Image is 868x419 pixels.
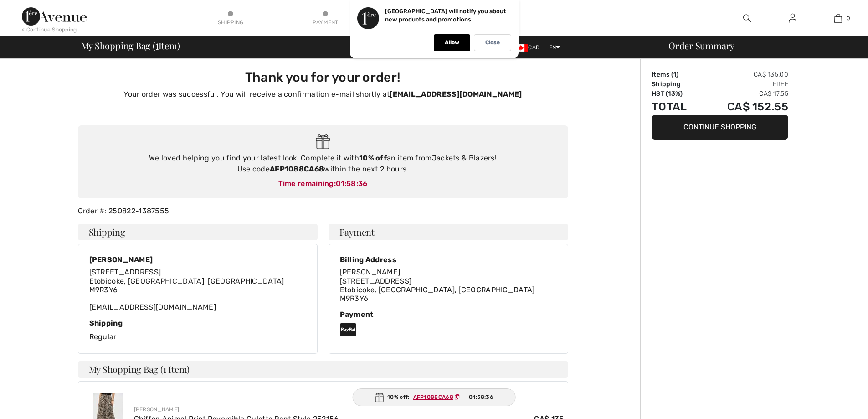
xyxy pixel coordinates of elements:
a: Sign In [781,13,804,24]
td: Items ( ) [652,70,702,79]
a: 0 [816,13,860,24]
p: [GEOGRAPHIC_DATA] will notify you about new products and promotions. [385,8,506,23]
div: [PERSON_NAME] [134,405,564,414]
h4: Payment [329,224,568,240]
span: [PERSON_NAME] [340,268,401,276]
p: Allow [445,39,459,46]
div: Shipping [217,18,244,26]
strong: 10% off [359,154,387,162]
span: 01:58:36 [469,393,493,401]
div: < Continue Shopping [22,26,77,34]
button: Continue Shopping [652,115,788,140]
td: Free [702,79,788,89]
span: 0 [847,14,850,22]
div: [EMAIL_ADDRESS][DOMAIN_NAME] [89,268,284,311]
a: Jackets & Blazers [432,154,495,162]
div: Order Summary [657,41,863,50]
td: Shipping [652,79,702,89]
h3: Thank you for your order! [83,70,563,85]
div: Billing Address [340,255,535,264]
h4: Shipping [78,224,318,240]
div: Time remaining: [87,178,559,189]
div: We loved helping you find your latest look. Complete it with an item from ! Use code within the n... [87,153,559,175]
td: Total [652,98,702,115]
span: 1 [673,71,676,78]
div: Regular [89,319,306,342]
div: Payment [312,18,339,26]
div: Shipping [89,319,306,327]
td: CA$ 17.55 [702,89,788,98]
img: Canadian Dollar [514,44,528,52]
div: Payment [340,310,557,319]
span: EN [549,44,560,51]
img: Gift.svg [316,134,330,150]
div: Order #: 250822-1387555 [72,206,574,217]
div: 10% off: [352,388,516,406]
img: Gift.svg [375,393,384,402]
td: HST (13%) [652,89,702,98]
img: search the website [743,13,751,24]
img: 1ère Avenue [22,7,87,26]
td: CA$ 152.55 [702,98,788,115]
span: [STREET_ADDRESS] Etobicoke, [GEOGRAPHIC_DATA], [GEOGRAPHIC_DATA] M9R3Y6 [340,277,535,303]
strong: AFP1088CA68 [270,165,324,173]
p: Your order was successful. You will receive a confirmation e-mail shortly at [83,89,563,100]
img: My Info [789,13,796,24]
p: Close [485,39,500,46]
div: [PERSON_NAME] [89,255,284,264]
ins: AFP1088CA68 [413,394,453,400]
span: 01:58:36 [336,179,367,188]
span: My Shopping Bag ( Item) [81,41,180,50]
strong: [EMAIL_ADDRESS][DOMAIN_NAME] [390,90,522,98]
img: My Bag [834,13,842,24]
h4: My Shopping Bag (1 Item) [78,361,568,378]
span: CAD [514,44,543,51]
span: [STREET_ADDRESS] Etobicoke, [GEOGRAPHIC_DATA], [GEOGRAPHIC_DATA] M9R3Y6 [89,268,284,294]
td: CA$ 135.00 [702,70,788,79]
span: 1 [155,39,159,51]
